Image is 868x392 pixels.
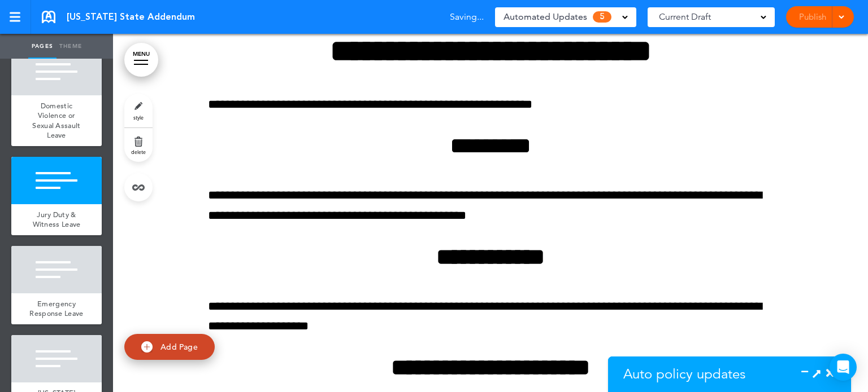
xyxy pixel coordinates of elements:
span: Emergency Response Leave [29,299,83,319]
span: Auto policy updates [623,365,745,382]
span: Automated Updates [504,9,587,25]
a: Domestic Violence or Sexual Assault Leave [11,95,102,146]
a: Emergency Response Leave [11,293,102,324]
span: Domestic Violence or Sexual Assault Leave [32,101,80,140]
a: Add Page [124,334,215,360]
span: delete [131,148,146,155]
a: Pages [28,34,57,59]
span: Saving... [450,12,484,21]
span: 5 [593,11,611,23]
a: MENU [124,43,158,77]
span: Add Page [160,341,198,351]
img: add.svg [141,341,153,353]
a: style [124,94,153,127]
div: Open Intercom Messenger [830,354,857,381]
a: delete [124,128,153,162]
span: Jury Duty & Witness Leave [33,210,81,230]
a: Jury Duty & Witness Leave [11,204,102,235]
span: Current Draft [659,9,711,25]
span: style [133,114,144,121]
a: Theme [57,34,85,59]
span: [US_STATE] State Addendum [67,11,195,23]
